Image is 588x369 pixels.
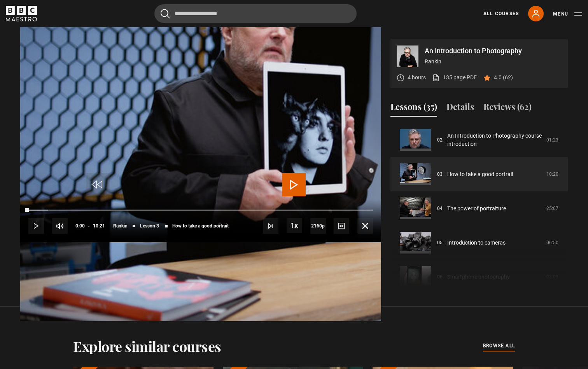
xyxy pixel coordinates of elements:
button: Submit the search query [161,9,170,19]
span: browse all [483,342,515,350]
span: How to take a good portrait [172,224,229,228]
h2: Explore similar courses [73,338,221,354]
a: How to take a good portrait [447,170,514,178]
p: Rankin [425,58,562,66]
input: Search [154,4,357,23]
a: 135 page PDF [432,73,477,82]
button: Captions [334,218,349,234]
video-js: Video Player [20,39,381,242]
span: 10:21 [93,219,105,233]
div: Current quality: 2160p [310,218,326,234]
span: Rankin [113,224,128,228]
button: Lessons (35) [390,100,437,117]
button: Fullscreen [357,218,373,234]
button: Toggle navigation [553,10,582,18]
a: The power of portraiture [447,205,506,213]
span: Lesson 3 [140,224,159,228]
button: Play [28,218,44,234]
p: 4 hours [408,73,426,82]
button: Details [446,100,474,117]
a: All Courses [483,10,519,17]
a: An Introduction to Photography course introduction [447,132,542,148]
p: 4.0 (62) [494,73,513,82]
span: - [88,223,90,229]
span: 2160p [310,218,326,234]
p: An Introduction to Photography [425,47,562,54]
button: Playback Rate [287,218,302,233]
button: Reviews (62) [483,100,532,117]
button: Next Lesson [263,218,278,234]
svg: BBC Maestro [6,6,37,21]
span: 0:00 [75,219,85,233]
a: Introduction to cameras [447,239,506,247]
a: browse all [483,342,515,350]
div: Progress Bar [28,210,373,211]
button: Mute [52,218,68,234]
